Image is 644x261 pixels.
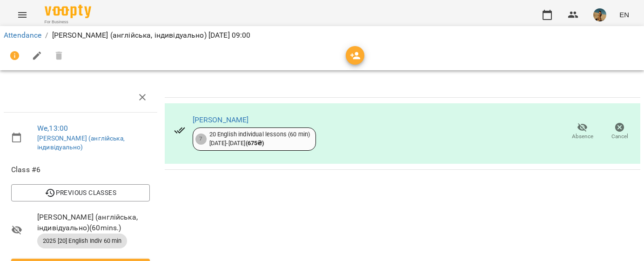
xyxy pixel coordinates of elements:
[45,5,91,18] img: Voopty Logo
[37,134,125,151] a: [PERSON_NAME] (англійська, індивідуально)
[195,134,207,145] div: 7
[45,30,48,41] li: /
[37,124,68,133] a: We , 13:00
[11,164,150,175] span: Class #6
[11,4,34,26] button: Menu
[209,130,310,147] div: 20 English individual lessons (60 min) [DATE] - [DATE]
[616,6,633,23] button: EN
[611,133,628,141] span: Cancel
[19,187,142,198] span: Previous Classes
[4,30,640,41] nav: breadcrumb
[37,212,150,234] span: [PERSON_NAME] (англійська, індивідуально) ( 60 mins. )
[564,119,601,145] button: Absence
[45,19,91,25] span: For Business
[601,119,638,145] button: Cancel
[593,8,606,21] img: 60eca85a8c9650d2125a59cad4a94429.JPG
[4,31,41,40] a: Attendance
[619,10,629,20] span: EN
[193,115,249,124] a: [PERSON_NAME]
[572,133,593,141] span: Absence
[52,30,251,41] p: [PERSON_NAME] (англійська, індивідуально) [DATE] 09:00
[246,140,264,147] b: ( 675 ₴ )
[37,237,127,245] span: 2025 [20] English Indiv 60 min
[11,184,150,201] button: Previous Classes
